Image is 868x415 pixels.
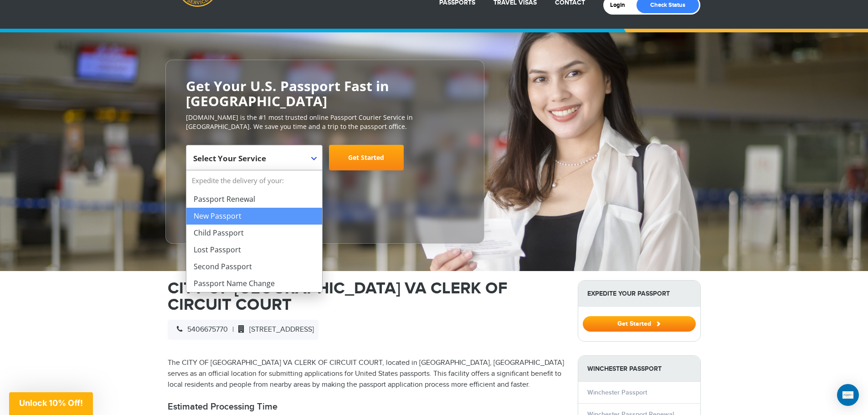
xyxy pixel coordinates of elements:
[168,358,564,390] p: The CITY OF [GEOGRAPHIC_DATA] VA CLERK OF CIRCUIT COURT, located in [GEOGRAPHIC_DATA], [GEOGRAPHI...
[186,208,322,225] li: New Passport
[168,401,564,412] h2: Estimated Processing Time
[186,113,464,131] p: [DOMAIN_NAME] is the #1 most trusted online Passport Courier Service in [GEOGRAPHIC_DATA]. We sav...
[186,78,464,108] h2: Get Your U.S. Passport Fast in [GEOGRAPHIC_DATA]
[193,149,313,174] span: Select Your Service
[186,241,322,258] li: Lost Passport
[837,384,859,406] div: Open Intercom Messenger
[193,153,266,164] span: Select Your Service
[186,258,322,275] li: Second Passport
[172,325,228,334] span: 5406675770
[186,275,322,292] li: Passport Name Change
[186,170,322,191] strong: Expedite the delivery of your:
[578,356,700,382] strong: Winchester Passport
[168,280,564,313] h1: CITY OF [GEOGRAPHIC_DATA] VA CLERK OF CIRCUIT COURT
[234,325,314,334] span: [STREET_ADDRESS]
[587,389,647,396] a: Winchester Passport
[610,1,632,9] a: Login
[186,170,322,292] li: Expedite the delivery of your:
[19,398,83,408] span: Unlock 10% Off!
[583,320,696,327] a: Get Started
[583,316,696,332] button: Get Started
[578,281,700,307] strong: Expedite Your Passport
[186,225,322,241] li: Child Passport
[186,145,323,170] span: Select Your Service
[186,175,464,184] span: Starting at $199 + government fees
[9,392,93,415] div: Unlock 10% Off!
[168,320,318,340] div: |
[329,145,404,170] a: Get Started
[186,191,322,208] li: Passport Renewal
